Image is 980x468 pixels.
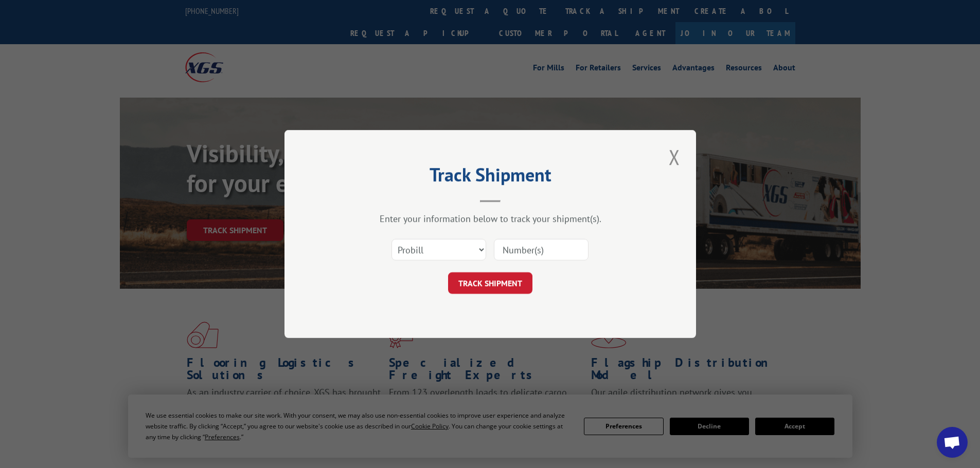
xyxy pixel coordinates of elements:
input: Number(s) [494,239,589,260]
button: Close modal [666,143,683,171]
button: TRACK SHIPMENT [448,272,532,294]
div: Enter your information below to track your shipment(s). [336,213,645,224]
a: Open chat [937,427,968,458]
h2: Track Shipment [336,167,645,187]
